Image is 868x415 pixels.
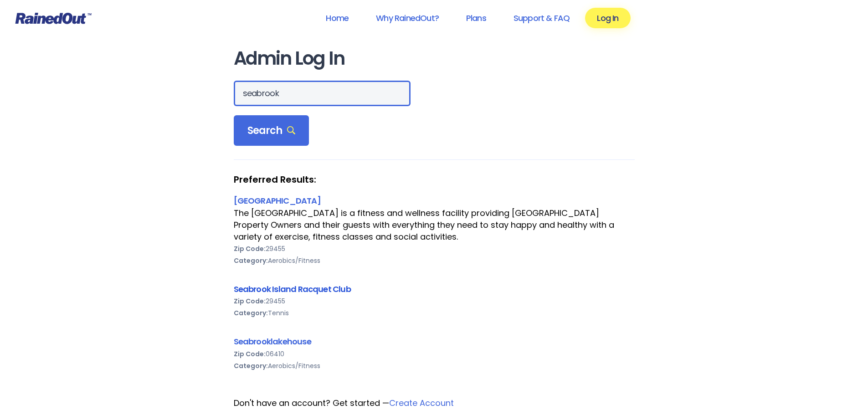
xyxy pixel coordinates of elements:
[234,244,266,253] b: Zip Code:
[234,349,266,359] b: Zip Code:
[234,81,411,106] input: Search Orgs…
[234,255,635,266] div: Aerobics/Fitness
[364,8,451,28] a: Why RainedOut?
[234,283,635,295] div: Seabrook Island Racquet Club
[234,174,635,185] strong: Preferred Results:
[234,297,266,306] b: Zip Code:
[234,48,635,69] h1: Admin Log In
[234,243,635,255] div: 29455
[234,361,268,370] b: Category:
[234,195,635,207] div: [GEOGRAPHIC_DATA]
[502,8,581,28] a: Support & FAQ
[234,307,635,319] div: Tennis
[234,308,268,318] b: Category:
[454,8,498,28] a: Plans
[234,115,309,146] div: Search
[234,348,635,360] div: 06410
[234,295,635,307] div: 29455
[234,335,635,348] div: Seabrooklakehouse
[234,195,321,206] a: [GEOGRAPHIC_DATA]
[585,8,630,28] a: Log In
[234,283,351,295] a: Seabrook Island Racquet Club
[314,8,360,28] a: Home
[234,336,311,347] a: Seabrooklakehouse
[234,360,635,372] div: Aerobics/Fitness
[234,207,635,243] div: The [GEOGRAPHIC_DATA] is a fitness and wellness facility providing [GEOGRAPHIC_DATA] Property Own...
[389,397,454,409] a: Create Account
[247,124,296,137] span: Search
[234,256,268,265] b: Category:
